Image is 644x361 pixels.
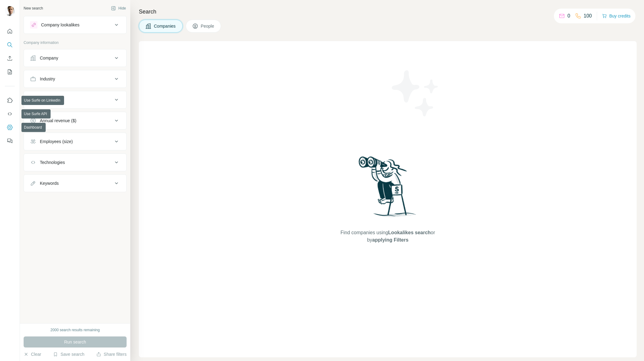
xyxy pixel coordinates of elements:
[24,17,126,32] button: Company lookalikes
[24,40,127,45] p: Company information
[40,97,62,103] div: HQ location
[40,138,73,145] div: Employees (size)
[24,6,43,11] div: New search
[40,180,59,186] div: Keywords
[51,327,100,333] div: 2000 search results remaining
[24,72,126,86] button: Industry
[339,229,437,244] span: Find companies using or by
[24,176,126,191] button: Keywords
[5,122,15,133] button: Dashboard
[40,159,65,165] div: Technologies
[356,155,420,223] img: Surfe Illustration - Woman searching with binoculars
[201,23,215,29] span: People
[40,55,58,61] div: Company
[5,135,15,146] button: Feedback
[5,6,15,16] img: Avatar
[602,12,631,20] button: Buy credits
[24,351,41,357] button: Clear
[24,155,126,170] button: Technologies
[567,12,570,20] p: 0
[5,66,15,77] button: My lists
[372,237,408,243] span: applying Filters
[53,351,84,357] button: Save search
[5,53,15,64] button: Enrich CSV
[139,7,637,16] h4: Search
[107,4,130,13] button: Hide
[388,230,431,235] span: Lookalikes search
[5,39,15,50] button: Search
[24,51,126,65] button: Company
[5,95,15,106] button: Use Surfe on LinkedIn
[41,22,79,28] div: Company lookalikes
[154,23,176,29] span: Companies
[5,26,15,37] button: Quick start
[40,118,76,124] div: Annual revenue ($)
[24,134,126,149] button: Employees (size)
[40,76,55,82] div: Industry
[5,108,15,119] button: Use Surfe API
[24,92,126,107] button: HQ location
[24,113,126,128] button: Annual revenue ($)
[388,66,443,121] img: Surfe Illustration - Stars
[584,12,592,20] p: 100
[96,351,127,357] button: Share filters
